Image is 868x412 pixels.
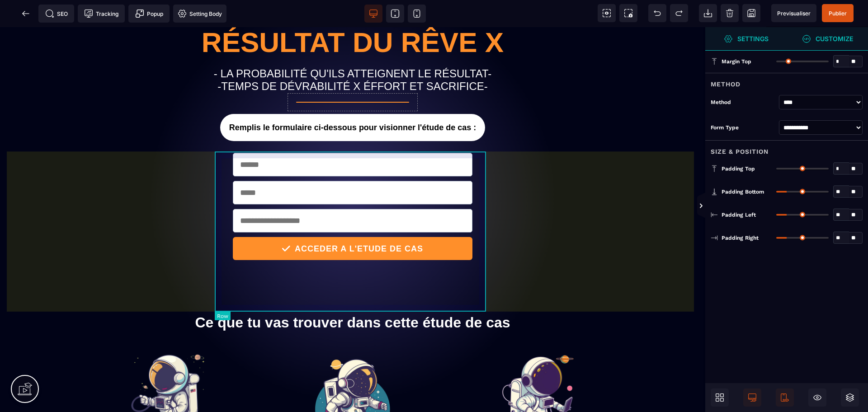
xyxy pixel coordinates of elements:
span: SEO [45,9,68,18]
span: Open Layers [841,388,859,407]
h2: - LA PROBABILITÉ QU'ILS ATTEIGNENT LE RÉSULTAT- -TEMPS DE DÉVRABILITÉ X ÉFFORT ET SACRIFICE- [156,36,549,70]
span: Padding Top [722,165,755,172]
span: Desktop Only [743,388,761,407]
span: Preview [771,4,816,22]
span: Padding Left [722,211,756,218]
div: Form Type [711,123,775,132]
span: Settings [705,27,787,51]
span: Tracking [84,9,118,18]
span: Padding Right [722,234,759,242]
span: Open Style Manager [787,27,868,51]
span: Padding Bottom [722,188,764,195]
span: Open Blocks [711,388,729,407]
strong: Customize [816,35,853,42]
div: Size & Position [705,140,868,157]
strong: Settings [737,35,769,42]
span: Margin Top [722,58,751,65]
span: Remplis le formulaire ci-dessous pour visionner l'étude de cas : [220,87,485,114]
span: Screenshot [619,4,637,22]
h1: Ce que tu vas trouver dans cette étude de cas [156,283,549,308]
button: ACCEDER A L'ETUDE DE CAS [232,210,471,233]
span: Publier [829,10,847,17]
span: View components [598,4,616,22]
div: Method [711,98,775,107]
div: Method [705,73,868,90]
span: Previsualiser [777,10,811,17]
span: Hide/Show Block [808,388,826,407]
span: Mobile Only [776,388,794,407]
span: Setting Body [178,9,222,18]
span: Popup [135,9,163,18]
